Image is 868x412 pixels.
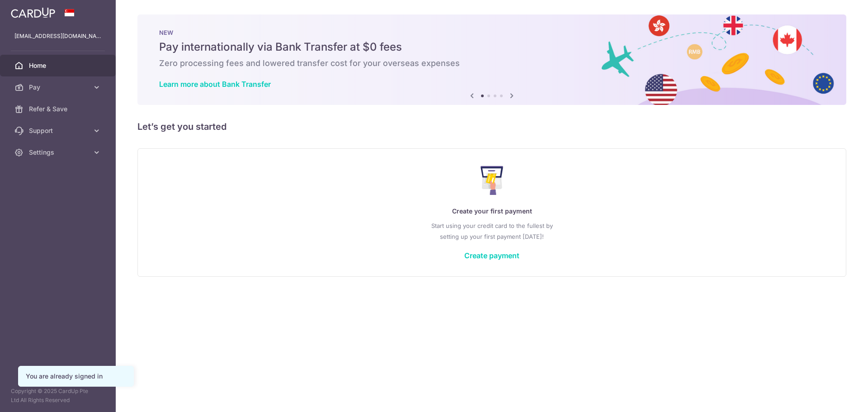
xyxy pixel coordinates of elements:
div: You are already signed in [26,372,126,381]
span: Home [29,61,89,70]
p: Create your first payment [156,206,828,217]
span: Support [29,126,89,135]
img: Bank transfer banner [137,14,846,105]
iframe: Opens a widget where you can find more information [810,385,859,407]
h5: Pay internationally via Bank Transfer at $0 fees [159,40,825,54]
span: Refer & Save [29,104,89,114]
span: Settings [29,148,89,157]
h5: Let’s get you started [137,119,846,134]
img: Make Payment [481,166,504,195]
span: Pay [29,83,89,92]
a: Create payment [464,251,519,260]
p: Start using your credit card to the fullest by setting up your first payment [DATE]! [156,220,828,242]
img: CardUp [11,7,55,18]
h6: Zero processing fees and lowered transfer cost for your overseas expenses [159,58,825,69]
p: NEW [159,29,825,36]
p: [EMAIL_ADDRESS][DOMAIN_NAME] [14,32,101,41]
a: Learn more about Bank Transfer [159,80,271,89]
